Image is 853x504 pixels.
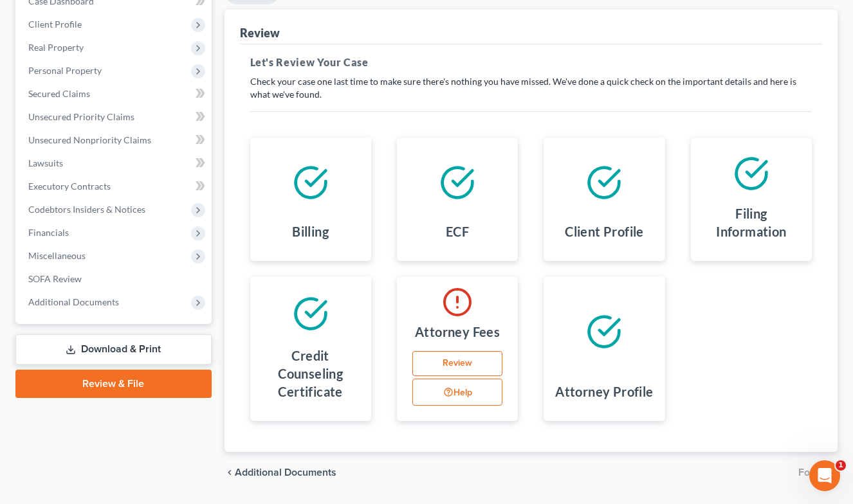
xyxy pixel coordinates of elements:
[292,222,329,240] h4: Billing
[261,346,361,401] h4: Credit Counseling Certificate
[28,42,84,53] span: Real Property
[18,175,212,198] a: Executory Contracts
[701,204,802,240] h4: Filing Information
[250,55,812,70] h5: Let's Review Your Case
[225,467,235,478] i: chevron_left
[28,250,86,261] span: Miscellaneous
[415,323,500,341] h4: Attorney Fees
[28,296,119,307] span: Additional Documents
[28,134,151,145] span: Unsecured Nonpriority Claims
[565,222,644,240] h4: Client Profile
[18,129,212,152] a: Unsecured Nonpriority Claims
[250,75,812,101] p: Check your case one last time to make sure there's nothing you have missed. We've done a quick ch...
[28,273,82,284] span: SOFA Review
[446,222,469,240] h4: ECF
[555,382,653,401] h4: Attorney Profile
[235,467,336,478] span: Additional Documents
[28,65,102,76] span: Personal Property
[28,111,134,122] span: Unsecured Priority Claims
[28,227,69,238] span: Financials
[240,25,280,40] div: Review
[809,460,840,491] iframe: Intercom live chat
[28,19,82,30] span: Client Profile
[28,157,63,168] span: Lawsuits
[798,467,827,478] span: Forms
[18,82,212,105] a: Secured Claims
[225,467,336,478] a: chevron_left Additional Documents
[798,467,838,478] button: Forms chevron_right
[28,181,111,192] span: Executory Contracts
[28,88,90,99] span: Secured Claims
[412,379,508,408] div: Help
[18,267,212,291] a: SOFA Review
[412,379,502,406] button: Help
[18,105,212,129] a: Unsecured Priority Claims
[836,460,846,471] span: 1
[15,334,212,364] a: Download & Print
[18,152,212,175] a: Lawsuits
[412,351,502,377] a: Review
[15,370,212,398] a: Review & File
[28,204,145,215] span: Codebtors Insiders & Notices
